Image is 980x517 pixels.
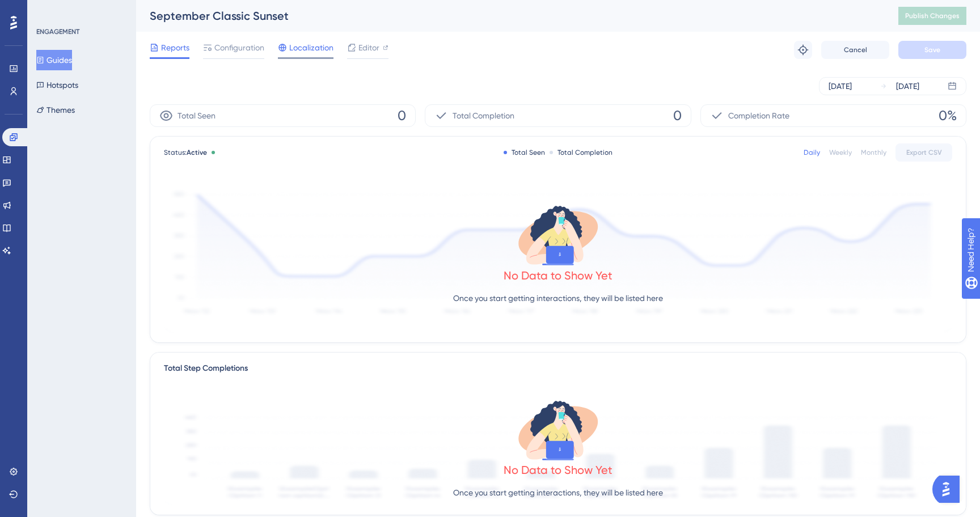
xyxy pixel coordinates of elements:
span: Total Completion [453,109,514,122]
span: Publish Changes [905,11,960,20]
span: Completion Rate [728,109,789,122]
div: [DATE] [829,79,852,93]
div: ENGAGEMENT [36,27,79,36]
button: Export CSV [895,143,952,162]
div: Total Completion [550,148,612,157]
span: Reports [161,41,189,54]
span: Active [187,149,207,156]
div: Total Seen [504,148,545,157]
button: Hotspots [36,75,78,95]
div: No Data to Show Yet [504,462,612,478]
span: 0 [673,107,682,125]
span: Status: [164,148,207,157]
span: 0 [398,107,406,125]
p: Once you start getting interactions, they will be listed here [453,486,663,499]
div: No Data to Show Yet [504,268,612,283]
button: Cancel [821,41,889,59]
span: Export CSV [906,148,942,157]
span: 0% [939,107,957,125]
button: Save [898,41,966,59]
div: Monthly [861,148,886,157]
div: [DATE] [896,79,919,93]
iframe: UserGuiding AI Assistant Launcher [932,472,966,506]
span: Need Help? [27,3,71,16]
span: Editor [358,41,379,54]
div: September Classic Sunset [150,8,870,24]
button: Themes [36,100,75,120]
p: Once you start getting interactions, they will be listed here [453,291,663,305]
div: Daily [804,148,820,157]
span: Total Seen [178,109,216,122]
span: Localization [289,41,333,54]
span: Save [924,45,940,54]
button: Publish Changes [898,7,966,25]
button: Guides [36,50,72,70]
div: Weekly [829,148,852,157]
span: Cancel [844,45,867,54]
div: Total Step Completions [164,362,248,375]
span: Configuration [214,41,264,54]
